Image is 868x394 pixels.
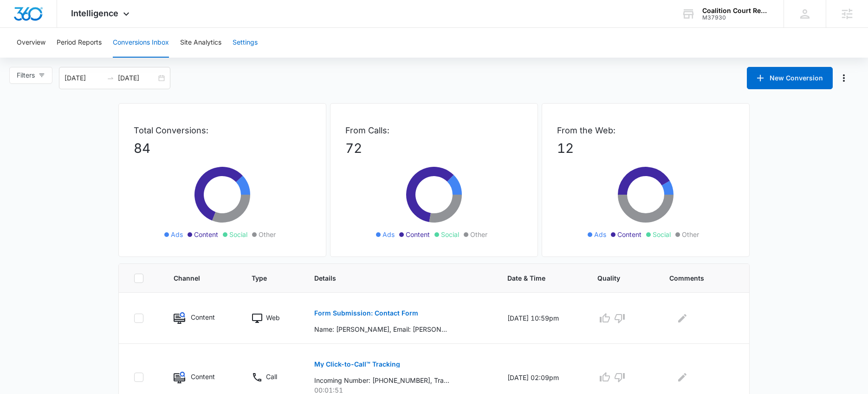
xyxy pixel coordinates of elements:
[507,273,562,283] span: Date & Time
[65,73,103,83] input: Start date
[71,8,118,18] span: Intelligence
[675,311,690,326] button: Edit Comments
[113,28,169,58] button: Conversions Inbox
[682,230,699,239] span: Other
[266,372,277,381] p: Call
[470,230,487,239] span: Other
[191,312,215,322] p: Content
[134,138,311,158] p: 84
[557,124,734,137] p: From the Web:
[314,353,400,375] button: My Click-to-Call™ Tracking
[191,372,215,381] p: Content
[747,67,833,89] button: New Conversion
[597,273,633,283] span: Quality
[314,310,418,316] p: Form Submission: Contact Form
[441,230,459,239] span: Social
[314,324,449,334] p: Name: [PERSON_NAME], Email: [PERSON_NAME][EMAIL_ADDRESS][DOMAIN_NAME], Phone: [PHONE_NUMBER], Wha...
[406,230,430,239] span: Content
[594,230,606,239] span: Ads
[496,293,587,344] td: [DATE] 10:59pm
[702,7,770,14] div: account name
[259,230,276,239] span: Other
[345,138,523,158] p: 72
[194,230,218,239] span: Content
[314,273,471,283] span: Details
[314,361,400,368] p: My Click-to-Call™ Tracking
[134,124,311,137] p: Total Conversions:
[669,273,721,283] span: Comments
[9,67,52,84] button: Filters
[233,28,258,58] button: Settings
[107,74,114,82] span: to
[171,230,183,239] span: Ads
[107,74,114,82] span: swap-right
[118,73,156,83] input: End date
[702,14,770,21] div: account id
[653,230,671,239] span: Social
[382,230,395,239] span: Ads
[266,313,280,322] p: Web
[557,138,734,158] p: 12
[57,28,102,58] button: Period Reports
[345,124,523,137] p: From Calls:
[675,370,690,385] button: Edit Comments
[314,302,418,324] button: Form Submission: Contact Form
[174,273,216,283] span: Channel
[836,71,851,85] button: Manage Numbers
[17,70,35,80] span: Filters
[617,230,641,239] span: Content
[180,28,221,58] button: Site Analytics
[252,273,279,283] span: Type
[17,28,45,58] button: Overview
[314,375,449,385] p: Incoming Number: [PHONE_NUMBER], Tracking Number: [PHONE_NUMBER], Ring To: [PHONE_NUMBER], Caller...
[229,230,247,239] span: Social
